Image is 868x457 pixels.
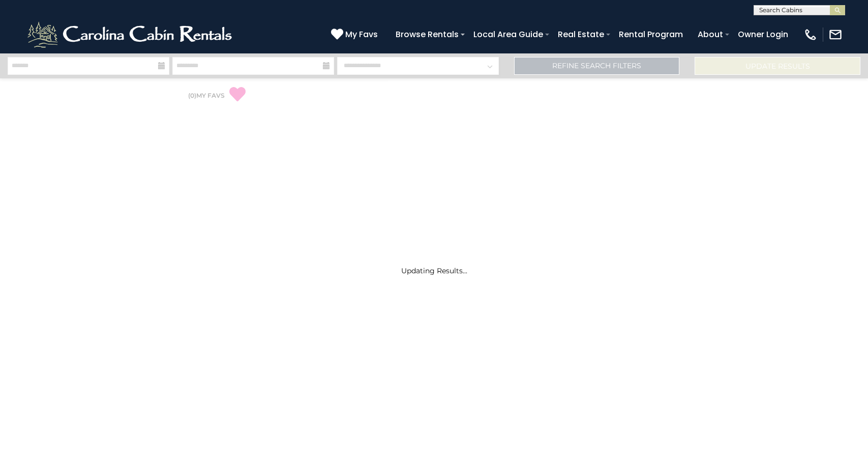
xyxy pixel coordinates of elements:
[553,25,609,43] a: Real Estate
[733,25,793,43] a: Owner Login
[828,27,843,42] img: mail-regular-white.png
[693,25,728,43] a: About
[614,25,688,43] a: Rental Program
[468,25,548,43] a: Local Area Guide
[803,27,818,42] img: phone-regular-white.png
[391,25,464,43] a: Browse Rentals
[345,28,378,41] span: My Favs
[331,28,380,41] a: My Favs
[25,19,236,50] img: White-1-2.png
